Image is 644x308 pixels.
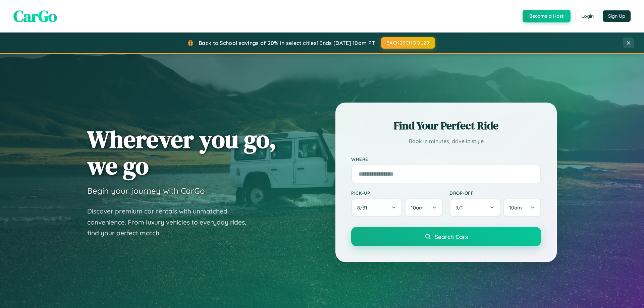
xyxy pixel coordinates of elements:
span: Search Cars [435,233,468,240]
button: 8/31 [351,198,402,217]
span: 9 / 1 [455,204,466,211]
button: 10am [503,198,541,217]
button: Become a Host [523,10,571,22]
h1: Wherever you go, we go [87,126,276,179]
span: CarGo [13,5,57,27]
span: 8 / 31 [357,204,371,211]
button: 9/1 [449,198,500,217]
button: Search Cars [351,227,541,246]
span: 10am [509,204,522,211]
button: Sign Up [603,10,631,22]
span: 10am [411,204,424,211]
p: Book in minutes, drive in style [351,136,541,146]
button: 10am [405,198,443,217]
label: Drop-off [449,190,541,196]
h2: Find Your Perfect Ride [351,118,541,133]
p: Discover premium car rentals with unmatched convenience. From luxury vehicles to everyday rides, ... [87,206,255,239]
label: Where [351,156,541,162]
button: BACK2SCHOOL20 [381,37,435,49]
label: Pick-up [351,190,443,196]
button: Login [576,10,599,22]
h3: Begin your journey with CarGo [87,186,205,196]
span: Back to School savings of 20% in select cities! Ends [DATE] 10am PT. [199,40,376,46]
